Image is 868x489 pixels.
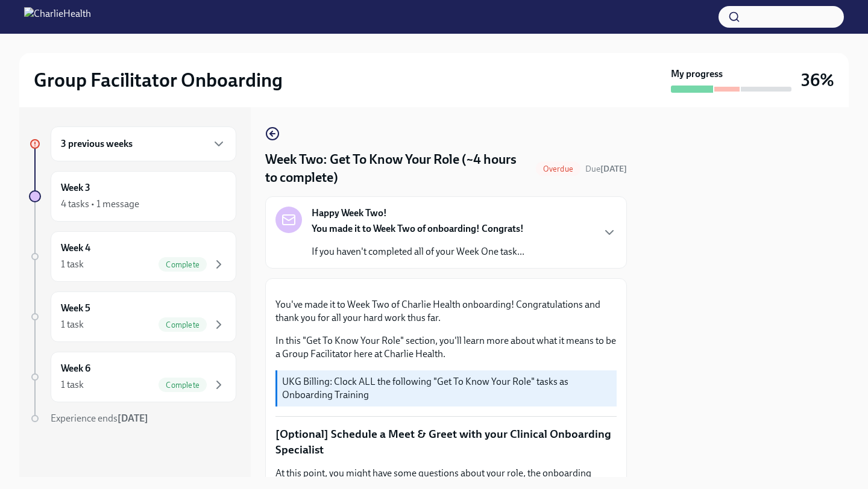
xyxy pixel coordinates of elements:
h2: Group Facilitator Onboarding [34,68,283,92]
div: 1 task [61,378,84,391]
div: 4 tasks • 1 message [61,198,139,211]
div: 1 task [61,258,84,271]
span: Complete [159,320,207,329]
a: Week 61 taskComplete [29,352,236,402]
span: Due [585,164,627,174]
strong: My progress [671,67,723,81]
a: Week 51 taskComplete [29,291,236,342]
h6: 3 previous weeks [61,137,133,151]
p: If you haven't completed all of your Week One task... [312,245,524,258]
p: UKG Billing: Clock ALL the following "Get To Know Your Role" tasks as Onboarding Training [282,375,612,402]
h6: Week 5 [61,302,90,315]
span: Complete [159,260,207,269]
h3: 36% [801,69,834,91]
strong: Happy Week Two! [312,207,387,220]
div: 3 previous weeks [51,126,236,161]
span: Experience ends [51,413,148,424]
strong: [DATE] [600,164,627,174]
span: August 18th, 2025 08:00 [585,163,627,175]
div: 1 task [61,318,84,331]
span: Overdue [536,164,580,173]
strong: [DATE] [118,413,148,424]
span: Complete [159,381,207,390]
p: In this "Get To Know Your Role" section, you'll learn more about what it means to be a Group Faci... [275,334,617,361]
a: Week 34 tasks • 1 message [29,171,236,222]
img: CharlieHealth [24,7,91,26]
h6: Week 6 [61,362,90,375]
p: [Optional] Schedule a Meet & Greet with your Clinical Onboarding Specialist [275,426,617,457]
h6: Week 4 [61,241,90,255]
a: Week 41 taskComplete [29,231,236,282]
p: You've made it to Week Two of Charlie Health onboarding! Congratulations and thank you for all yo... [275,298,617,325]
h4: Week Two: Get To Know Your Role (~4 hours to complete) [265,151,531,187]
h6: Week 3 [61,181,90,195]
strong: You made it to Week Two of onboarding! Congrats! [312,223,524,234]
